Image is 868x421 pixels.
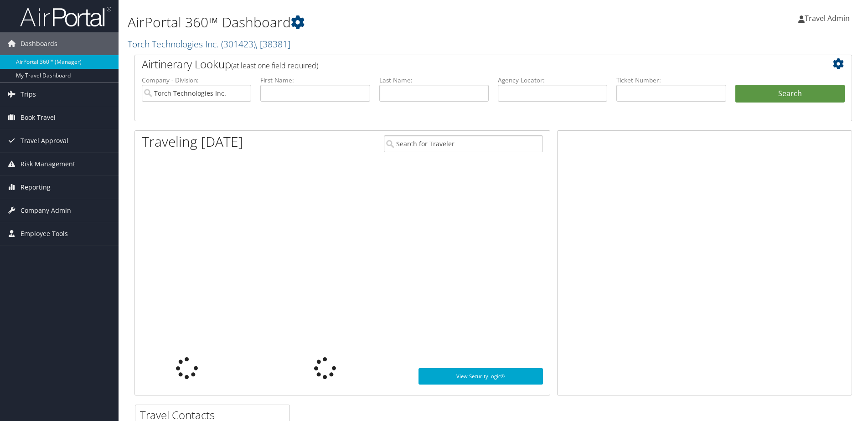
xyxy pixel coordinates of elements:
a: View SecurityLogic® [418,368,543,385]
span: , [ 38381 ] [256,38,290,50]
span: Reporting [21,176,51,199]
span: Travel Approval [21,129,68,152]
span: Trips [21,83,36,106]
span: (at least one field required) [231,61,318,71]
label: Ticket Number: [616,76,726,85]
span: Company Admin [21,199,71,222]
label: Last Name: [379,76,489,85]
span: Risk Management [21,153,75,175]
span: Book Travel [21,106,56,129]
label: First Name: [260,76,370,85]
label: Company - Division: [142,76,251,85]
img: airportal-logo.png [20,6,111,27]
h1: AirPortal 360™ Dashboard [128,13,615,32]
span: Dashboards [21,32,57,55]
input: Search for Traveler [384,135,543,152]
label: Agency Locator: [498,76,607,85]
span: Travel Admin [805,13,850,23]
button: Search [735,85,845,103]
span: ( 301423 ) [221,38,256,50]
h2: Airtinerary Lookup [142,56,785,72]
h1: Traveling [DATE] [142,132,243,151]
a: Travel Admin [798,5,859,32]
span: Employee Tools [21,222,68,245]
a: Torch Technologies Inc. [128,38,290,50]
